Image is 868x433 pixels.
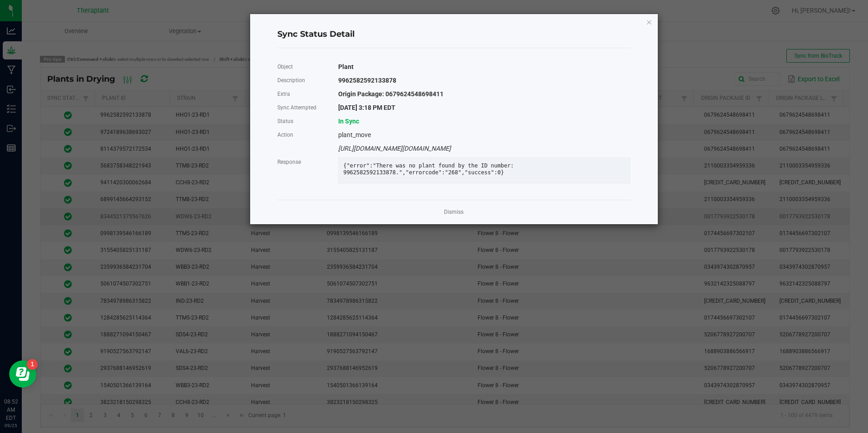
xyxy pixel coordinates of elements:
span: In Sync [338,118,359,125]
iframe: Resource center [9,360,36,388]
div: Description [271,74,332,87]
div: Origin Package: 0679624548698411 [331,87,637,101]
a: Dismiss [444,208,464,216]
div: Extra [271,87,332,101]
div: plant_move [331,128,637,142]
span: Sync Status Detail [277,29,355,40]
button: Close [646,16,652,27]
div: [URL][DOMAIN_NAME][DOMAIN_NAME] [331,142,637,155]
iframe: Resource center unread badge [27,359,38,370]
div: Sync Attempted [271,101,332,114]
div: Action [271,128,332,142]
div: Status [271,114,332,128]
div: [DATE] 3:18 PM EDT [331,101,637,114]
div: {"error":"There was no plant found by the ID number: 9962582592133878.","errorcode":"268","succes... [336,162,632,176]
div: Object [271,60,332,74]
div: Plant [331,60,637,74]
div: 9962582592133878 [331,74,637,87]
div: Response [271,155,332,169]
